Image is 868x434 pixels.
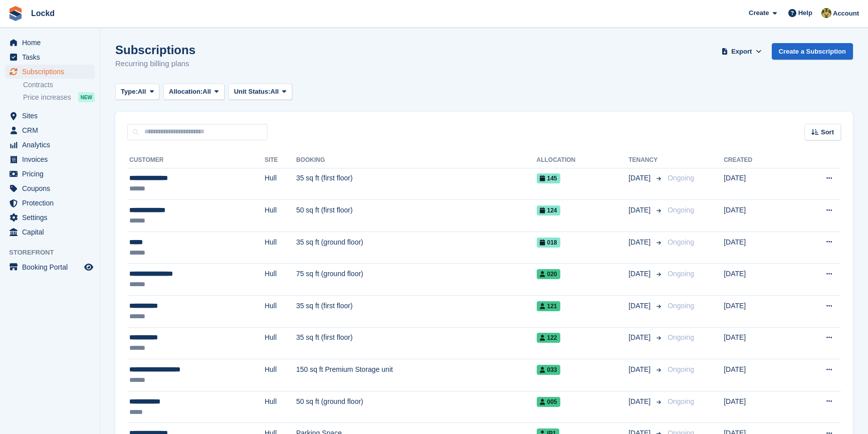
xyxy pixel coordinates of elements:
[668,333,694,341] span: Ongoing
[537,269,560,279] span: 020
[628,173,653,183] span: [DATE]
[724,168,791,200] td: [DATE]
[22,260,82,274] span: Booking Portal
[5,36,95,50] a: menu
[5,181,95,195] a: menu
[265,296,296,328] td: Hull
[27,5,59,22] a: Lockd
[5,152,95,166] a: menu
[5,210,95,225] a: menu
[724,200,791,232] td: [DATE]
[296,296,537,328] td: 35 sq ft (first floor)
[628,332,653,343] span: [DATE]
[821,127,834,137] span: Sort
[115,43,195,57] h1: Subscriptions
[296,152,537,168] th: Booking
[22,210,82,225] span: Settings
[22,181,82,195] span: Coupons
[169,87,202,97] span: Allocation:
[537,333,560,343] span: 122
[22,196,82,210] span: Protection
[668,174,694,182] span: Ongoing
[833,9,859,19] span: Account
[78,92,95,102] div: NEW
[265,391,296,423] td: Hull
[668,365,694,373] span: Ongoing
[5,260,95,274] a: menu
[772,43,853,60] a: Create a Subscription
[202,87,211,97] span: All
[265,200,296,232] td: Hull
[22,123,82,137] span: CRM
[628,269,653,279] span: [DATE]
[127,152,265,168] th: Customer
[668,270,694,278] span: Ongoing
[23,93,71,102] span: Price increases
[5,138,95,152] a: menu
[22,138,82,152] span: Analytics
[628,301,653,311] span: [DATE]
[628,237,653,248] span: [DATE]
[22,65,82,79] span: Subscriptions
[537,173,560,183] span: 145
[821,8,831,18] img: Amy Bailey
[628,396,653,407] span: [DATE]
[628,205,653,215] span: [DATE]
[296,200,537,232] td: 50 sq ft (first floor)
[5,196,95,210] a: menu
[5,50,95,64] a: menu
[5,225,95,239] a: menu
[83,261,95,273] a: Preview store
[720,43,764,60] button: Export
[724,264,791,296] td: [DATE]
[724,391,791,423] td: [DATE]
[163,84,225,100] button: Allocation: All
[749,8,769,18] span: Create
[537,152,629,168] th: Allocation
[22,167,82,181] span: Pricing
[296,327,537,359] td: 35 sq ft (first floor)
[5,123,95,137] a: menu
[537,238,560,248] span: 018
[22,50,82,64] span: Tasks
[668,206,694,214] span: Ongoing
[22,109,82,123] span: Sites
[23,80,95,90] a: Contracts
[537,397,560,407] span: 005
[296,264,537,296] td: 75 sq ft (ground floor)
[724,296,791,328] td: [DATE]
[724,232,791,264] td: [DATE]
[265,327,296,359] td: Hull
[265,152,296,168] th: Site
[23,92,95,103] a: Price increases NEW
[537,301,560,311] span: 121
[798,8,812,18] span: Help
[229,84,292,100] button: Unit Status: All
[5,65,95,79] a: menu
[628,364,653,375] span: [DATE]
[265,232,296,264] td: Hull
[271,87,279,97] span: All
[296,391,537,423] td: 50 sq ft (ground floor)
[115,84,159,100] button: Type: All
[121,87,138,97] span: Type:
[668,238,694,246] span: Ongoing
[22,152,82,166] span: Invoices
[537,365,560,375] span: 033
[628,152,664,168] th: Tenancy
[22,36,82,50] span: Home
[5,109,95,123] a: menu
[724,327,791,359] td: [DATE]
[9,248,100,258] span: Storefront
[668,397,694,405] span: Ongoing
[724,359,791,391] td: [DATE]
[138,87,146,97] span: All
[234,87,271,97] span: Unit Status:
[537,205,560,215] span: 124
[22,225,82,239] span: Capital
[265,264,296,296] td: Hull
[296,359,537,391] td: 150 sq ft Premium Storage unit
[265,168,296,200] td: Hull
[115,58,195,70] p: Recurring billing plans
[8,6,23,21] img: stora-icon-8386f47178a22dfd0bd8f6a31ec36ba5ce8667c1dd55bd0f319d3a0aa187defe.svg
